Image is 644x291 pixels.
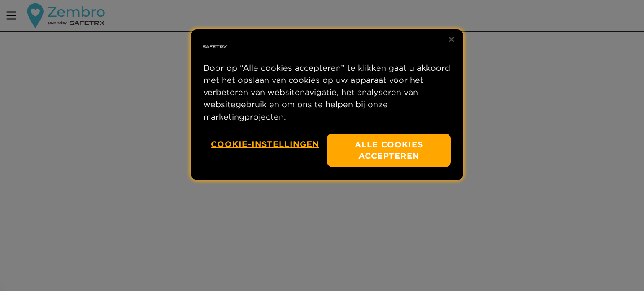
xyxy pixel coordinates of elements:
[191,29,463,180] div: Privacy
[201,33,228,60] img: Bedrijfslogo
[442,30,461,49] button: Sluiten
[211,134,319,155] button: Cookie-instellingen
[327,134,451,167] button: Alle cookies accepteren
[203,62,451,123] p: Door op “Alle cookies accepteren” te klikken gaat u akkoord met het opslaan van cookies op uw app...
